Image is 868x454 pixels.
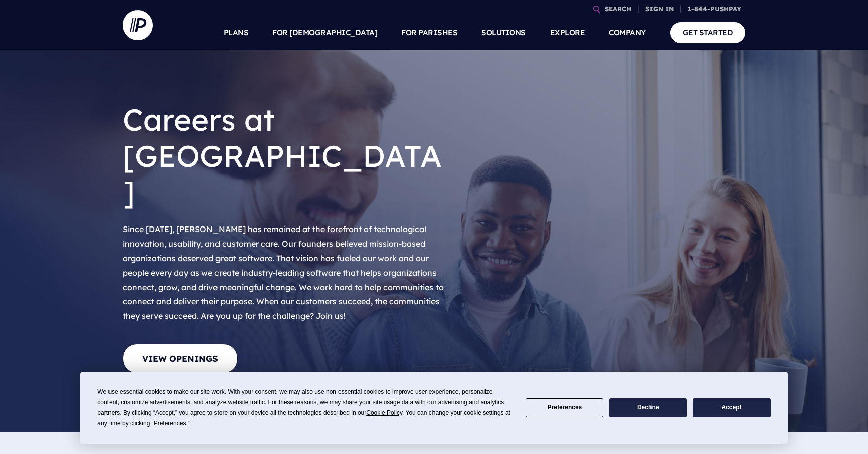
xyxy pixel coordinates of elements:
a: GET STARTED [670,22,746,43]
a: COMPANY [609,15,646,50]
a: SOLUTIONS [481,15,526,50]
button: Preferences [526,398,603,418]
a: PLANS [224,15,249,50]
span: Since [DATE], [PERSON_NAME] has remained at the forefront of technological innovation, usability,... [123,224,444,321]
span: Preferences [154,420,186,427]
div: Cookie Consent Prompt [80,372,788,444]
button: Decline [609,398,687,418]
a: EXPLORE [550,15,585,50]
span: Cookie Policy [366,409,402,416]
a: FOR PARISHES [401,15,457,50]
a: View Openings [123,344,238,373]
div: We use essential cookies to make our site work. With your consent, we may also use non-essential ... [97,387,513,429]
a: FOR [DEMOGRAPHIC_DATA] [272,15,377,50]
button: Accept [693,398,770,418]
h1: Careers at [GEOGRAPHIC_DATA] [123,93,449,218]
